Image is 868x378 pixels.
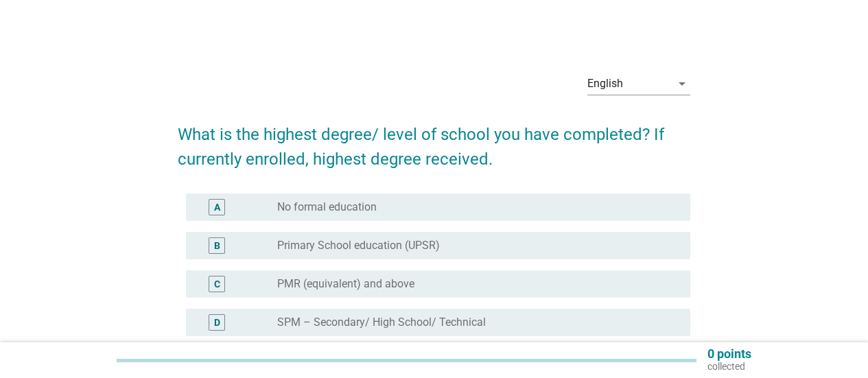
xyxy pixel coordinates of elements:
[214,277,220,292] div: C
[178,108,690,172] h2: What is the highest degree/ level of school you have completed? If currently enrolled, highest de...
[707,360,751,373] p: collected
[707,348,751,360] p: 0 points
[214,200,220,215] div: A
[674,75,690,92] i: arrow_drop_down
[214,239,220,253] div: B
[277,316,486,329] label: SPM – Secondary/ High School/ Technical
[277,277,414,291] label: PMR (equivalent) and above
[214,316,220,330] div: D
[587,78,623,90] div: English
[277,239,440,252] label: Primary School education (UPSR)
[277,200,377,214] label: No formal education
